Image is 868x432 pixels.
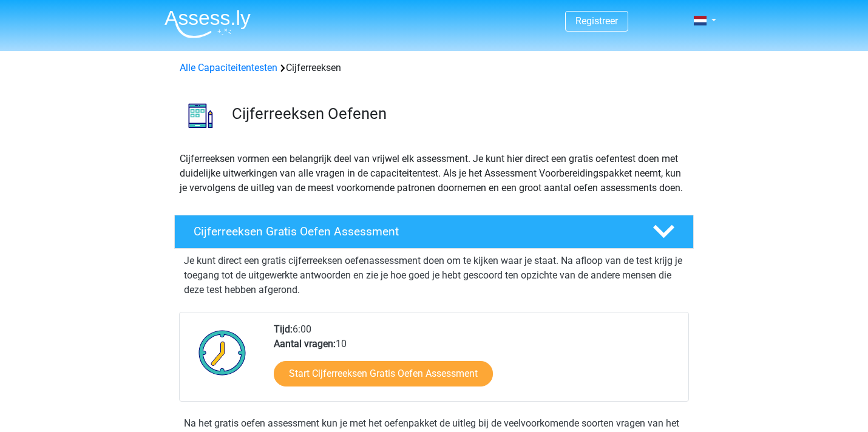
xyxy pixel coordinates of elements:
[274,338,336,349] b: Aantal vragen:
[194,224,633,238] h4: Cijferreeksen Gratis Oefen Assessment
[175,90,226,141] img: cijferreeksen
[265,322,688,401] div: 6:00 10
[175,61,693,75] div: Cijferreeksen
[232,104,684,123] h3: Cijferreeksen Oefenen
[575,15,618,27] a: Registreer
[164,10,251,38] img: Assessly
[192,322,253,383] img: Klok
[274,361,493,386] a: Start Cijferreeksen Gratis Oefen Assessment
[274,323,293,335] b: Tijd:
[169,215,699,249] a: Cijferreeksen Gratis Oefen Assessment
[180,152,688,195] p: Cijferreeksen vormen een belangrijk deel van vrijwel elk assessment. Je kunt hier direct een grat...
[184,254,684,297] p: Je kunt direct een gratis cijferreeksen oefenassessment doen om te kijken waar je staat. Na afloo...
[180,62,277,73] a: Alle Capaciteitentesten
